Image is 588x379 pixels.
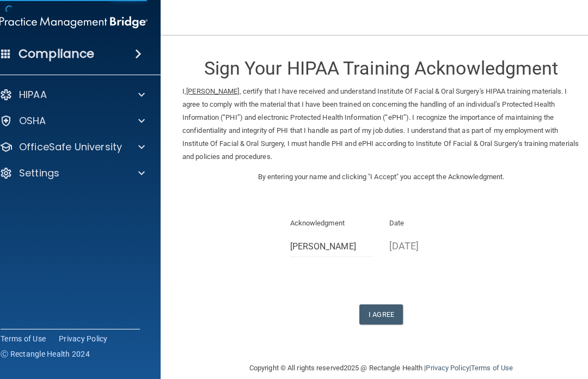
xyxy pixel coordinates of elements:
p: [DATE] [389,237,473,255]
p: Date [389,217,473,230]
p: OSHA [19,114,46,127]
ins: [PERSON_NAME] [186,87,239,95]
button: I Agree [359,304,403,325]
p: OfficeSafe University [19,140,122,154]
p: Settings [19,167,59,180]
p: HIPAA [19,88,47,101]
input: Full Name [290,237,373,257]
h4: Compliance [19,46,94,62]
a: Privacy Policy [426,364,469,372]
a: Terms of Use [1,333,46,344]
p: By entering your name and clicking "I Accept" you accept the Acknowledgment. [182,170,580,184]
p: Acknowledgment [290,217,373,230]
span: Ⓒ Rectangle Health 2024 [1,349,90,359]
a: Terms of Use [471,364,513,372]
p: I, , certify that I have received and understand Institute Of Facial & Oral Surgery's HIPAA train... [182,85,580,163]
h3: Sign Your HIPAA Training Acknowledgment [182,58,580,78]
a: Privacy Policy [59,333,108,344]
